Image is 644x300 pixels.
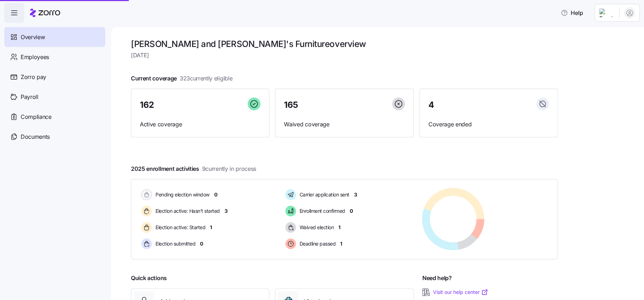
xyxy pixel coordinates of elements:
span: Need help? [422,274,452,283]
span: Election active: Started [153,224,205,231]
span: Current coverage [131,74,232,83]
span: Documents [21,132,50,141]
a: Overview [4,27,105,47]
span: Election active: Hasn't started [153,207,220,215]
span: 165 [284,101,298,109]
span: Pending election window [153,191,210,198]
a: Documents [4,127,105,147]
span: Help [561,9,583,17]
span: 0 [350,207,353,215]
span: Payroll [21,93,38,101]
span: [DATE] [131,51,558,60]
span: 4 [428,101,434,109]
span: Waived election [297,224,334,231]
span: 2025 enrollment activities [131,164,256,173]
span: 162 [140,101,154,109]
a: Payroll [4,87,105,107]
img: Employer logo [599,9,613,17]
span: 323 currently eligible [180,74,232,83]
span: Active coverage [140,120,260,129]
a: Zorro pay [4,67,105,87]
span: 1 [338,224,341,231]
span: Deadline passed [297,240,336,247]
span: Waived coverage [284,120,405,129]
a: Compliance [4,107,105,127]
span: 0 [200,240,203,247]
span: Overview [21,33,45,42]
span: Compliance [21,112,52,121]
span: Coverage ended [428,120,549,129]
span: 3 [354,191,357,198]
h1: [PERSON_NAME] and [PERSON_NAME]'s Furniture overview [131,38,558,49]
a: Employees [4,47,105,67]
span: 1 [210,224,212,231]
a: Visit our help center [433,289,488,296]
span: Election submitted [153,240,195,247]
span: 0 [214,191,217,198]
span: Carrier application sent [297,191,349,198]
span: Zorro pay [21,73,46,81]
span: 3 [225,207,228,215]
span: 9 currently in process [202,164,256,173]
span: 1 [340,240,342,247]
span: Quick actions [131,274,167,283]
span: Enrollment confirmed [297,207,345,215]
span: Employees [21,53,49,62]
button: Help [555,6,589,20]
